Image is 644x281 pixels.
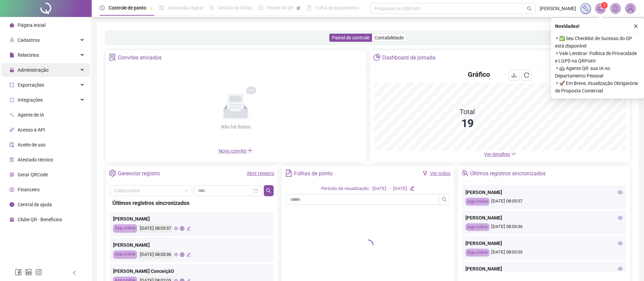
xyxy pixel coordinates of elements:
div: Últimos registros sincronizados [470,168,546,179]
span: Gestão de férias [218,5,252,11]
img: sparkle-icon.fc2bf0ac1784a2077858766a79e2daf3.svg [582,5,589,12]
span: global [180,226,184,231]
div: App online [465,198,490,206]
div: [DATE] 08:05:57 [139,224,172,233]
span: Exportações [18,82,44,88]
span: reload [524,72,529,78]
sup: 1 [601,2,608,9]
span: Administração [18,67,49,73]
span: Aceite de uso [18,142,45,147]
span: sync [10,98,14,102]
span: Contabilidade [374,35,404,40]
span: ⚬ Vale Lembrar: Política de Privacidade e LGPD na QRPoint [555,50,640,65]
span: qrcode [10,172,14,177]
span: eye [618,241,623,246]
span: eye [618,215,623,220]
span: eye [618,266,623,271]
span: linkedin [25,269,32,276]
span: ⚬ ✅ Seu Checklist de Sucesso do DP está disponível [555,35,640,50]
div: App online [113,224,137,233]
div: App online [113,250,137,259]
span: info-circle [10,202,14,207]
span: gift [10,217,14,222]
div: [PERSON_NAME] [113,215,270,223]
span: pushpin [149,6,153,10]
span: edit [186,252,191,257]
img: 39037 [625,3,636,14]
span: Página inicial [18,22,45,28]
span: Atestado técnico [18,157,53,162]
div: [PERSON_NAME] [465,214,623,222]
span: audit [10,142,14,147]
span: search [266,188,271,193]
span: loading [363,240,373,250]
span: file [10,53,14,57]
a: Ver todos [430,171,450,176]
span: down [511,152,516,156]
span: Clube QR - Beneficios [18,217,62,222]
span: global [180,252,184,257]
div: [DATE] 08:05:57 [465,198,623,206]
span: file-done [159,5,164,10]
div: [DATE] 08:02:03 [465,249,623,257]
span: Central de ajuda [18,202,52,207]
span: pushpin [296,6,300,10]
span: Financeiro [18,187,40,192]
span: Integrações [18,97,43,103]
div: [PERSON_NAME] [465,240,623,247]
span: Gerar QRCode [18,172,48,177]
span: solution [10,157,14,162]
span: Novo convite [219,148,253,154]
span: [PERSON_NAME] [540,5,576,12]
div: [PERSON_NAME] ConceiçãO [113,267,270,275]
div: - [389,185,390,192]
div: App online [465,223,490,231]
div: Não há dados [204,123,267,130]
span: ⚬ 🤖 Agente QR: sua IA no Departamento Pessoal [555,65,640,80]
span: Cadastros [18,37,40,43]
span: home [10,23,14,28]
div: [DATE] [393,185,407,192]
span: notification [597,5,604,12]
span: setting [109,170,116,177]
span: Admissão digital [168,5,203,11]
span: Ver detalhes [484,152,510,157]
div: [PERSON_NAME] [113,241,270,249]
div: [DATE] 08:03:36 [465,223,623,231]
h4: Gráfico [468,70,490,79]
span: user-add [10,38,14,42]
span: Relatórios [18,52,39,58]
span: lock [10,68,14,72]
div: Período de visualização: [321,185,370,192]
span: export [10,83,14,87]
a: Abrir registro [247,171,274,176]
span: facebook [15,269,22,276]
span: solution [109,54,116,61]
span: instagram [35,269,42,276]
span: download [511,72,517,78]
span: api [10,127,14,132]
span: left [72,270,77,275]
span: clock-circle [100,5,105,10]
span: book [307,5,311,10]
span: eye [174,226,178,231]
span: file-text [285,170,292,177]
span: 1 [603,3,606,8]
span: dashboard [258,5,263,10]
span: close [633,24,638,29]
span: ⚬ 🚀 Em Breve, Atualização Obrigatória de Proposta Comercial [555,80,640,94]
div: [PERSON_NAME] [465,265,623,273]
span: team [461,170,468,177]
span: Folha de pagamento [315,5,359,11]
div: Gerenciar registro [118,168,160,179]
span: edit [186,226,191,231]
div: Últimos registros sincronizados [112,199,271,207]
a: Ver detalhes down [484,152,516,157]
div: Convites enviados [118,52,162,64]
div: [PERSON_NAME] [465,189,623,196]
div: [DATE] [372,185,386,192]
span: filter [423,171,427,176]
span: Painel do DP [267,5,294,11]
span: bell [612,5,619,12]
span: plus [247,148,253,153]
